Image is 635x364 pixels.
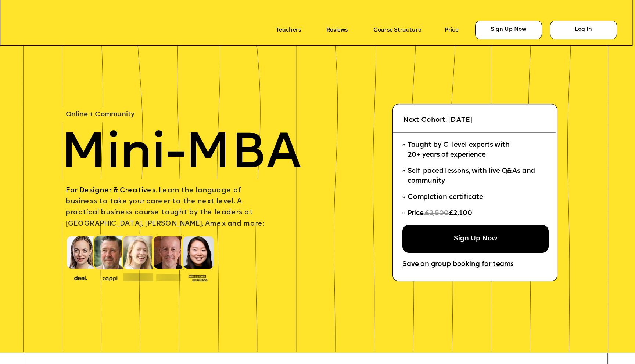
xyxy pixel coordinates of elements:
[408,168,537,185] span: Self-paced lessons, with live Q&As and community
[425,210,449,217] span: £2,500
[403,117,472,124] span: Next Cohort: [DATE]
[373,27,421,33] a: Course Structure
[276,27,301,33] a: Teachers
[402,261,513,269] a: Save on group booking for teams
[66,187,264,227] span: earn the language of business to take your career to the next level. A practical business course ...
[61,130,301,180] span: Mini-MBA
[408,142,510,159] span: Taught by C-level experts with 20+ years of experience
[66,187,162,194] span: For Designer & Creatives. L
[449,210,473,217] span: £2,100
[408,210,425,217] span: Price:
[66,111,134,118] span: Online + Community
[445,27,458,33] a: Price
[326,27,347,33] a: Reviews
[408,194,483,201] span: Completion certificate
